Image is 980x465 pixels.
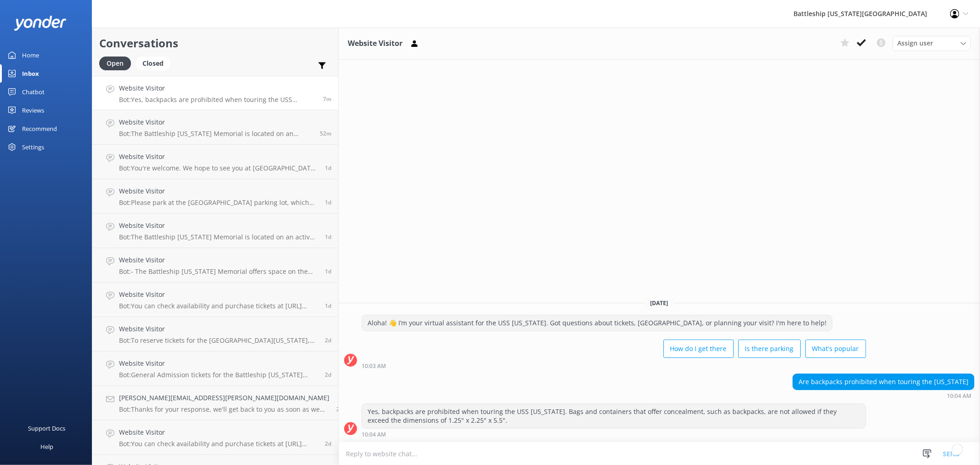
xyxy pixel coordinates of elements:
[663,340,734,358] button: How do I get there
[645,299,674,307] span: [DATE]
[92,352,338,386] a: Website VisitorBot:General Admission tickets for the Battleship [US_STATE] start at $39.99 for ad...
[92,420,338,455] a: Website VisitorBot:You can check availability and purchase tickets at [URL][DOMAIN_NAME].2d
[362,432,386,437] strong: 10:04 AM
[119,427,318,437] h4: Website Visitor
[119,267,318,276] p: Bot: - The Battleship [US_STATE] Memorial offers space on the ship at no charge for official cere...
[362,315,832,331] div: Aloha! 👋 I’m your virtual assistant for the USS [US_STATE]. Got questions about tickets, [GEOGRAP...
[40,437,53,456] div: Help
[22,101,44,119] div: Reviews
[119,164,318,172] p: Bot: You're welcome. We hope to see you at [GEOGRAPHIC_DATA][US_STATE] soon!
[22,119,57,138] div: Recommend
[119,289,318,300] h4: Website Visitor
[325,336,331,344] span: Oct 05 2025 11:19pm (UTC -10:00) Pacific/Honolulu
[119,152,318,162] h4: Website Visitor
[22,138,44,156] div: Settings
[793,374,974,390] div: Are backpacks prohibited when touring the [US_STATE]
[119,130,313,138] p: Bot: The Battleship [US_STATE] Memorial is located on an active U.S. Navy base and can be accesse...
[325,371,331,379] span: Oct 05 2025 10:56pm (UTC -10:00) Pacific/Honolulu
[738,340,801,358] button: Is there parking
[119,336,318,345] p: Bot: To reserve tickets for the [GEOGRAPHIC_DATA][US_STATE], it's recommended to book in advance ...
[92,248,338,283] a: Website VisitorBot:- The Battleship [US_STATE] Memorial offers space on the ship at no charge for...
[119,83,316,93] h4: Website Visitor
[119,96,316,104] p: Bot: Yes, backpacks are prohibited when touring the USS [US_STATE]. Bags and containers that offe...
[325,233,331,241] span: Oct 06 2025 07:22pm (UTC -10:00) Pacific/Honolulu
[362,431,866,437] div: Oct 08 2025 10:04am (UTC -10:00) Pacific/Honolulu
[136,57,170,70] div: Closed
[805,340,866,358] button: What's popular
[119,371,318,379] p: Bot: General Admission tickets for the Battleship [US_STATE] start at $39.99 for adults (13+) and...
[325,198,331,206] span: Oct 07 2025 08:01am (UTC -10:00) Pacific/Honolulu
[897,38,933,48] span: Assign user
[793,392,974,399] div: Oct 08 2025 10:04am (UTC -10:00) Pacific/Honolulu
[92,214,338,248] a: Website VisitorBot:The Battleship [US_STATE] Memorial is located on an active U.S. Navy base and ...
[22,64,39,83] div: Inbox
[99,58,136,68] a: Open
[119,186,318,196] h4: Website Visitor
[28,419,66,437] div: Support Docs
[22,83,45,101] div: Chatbot
[92,317,338,352] a: Website VisitorBot:To reserve tickets for the [GEOGRAPHIC_DATA][US_STATE], it's recommended to bo...
[325,267,331,275] span: Oct 06 2025 05:55pm (UTC -10:00) Pacific/Honolulu
[893,36,971,51] div: Assign User
[119,255,318,265] h4: Website Visitor
[22,46,39,64] div: Home
[119,324,318,334] h4: Website Visitor
[92,283,338,317] a: Website VisitorBot:You can check availability and purchase tickets at [URL][DOMAIN_NAME].1d
[119,117,313,127] h4: Website Visitor
[325,440,331,448] span: Oct 05 2025 01:51pm (UTC -10:00) Pacific/Honolulu
[92,110,338,145] a: Website VisitorBot:The Battleship [US_STATE] Memorial is located on an active U.S. Navy base and ...
[119,405,329,414] p: Bot: Thanks for your response, we'll get back to you as soon as we can during opening hours.
[119,221,318,231] h4: Website Visitor
[119,302,318,310] p: Bot: You can check availability and purchase tickets at [URL][DOMAIN_NAME].
[119,198,318,207] p: Bot: Please park at the [GEOGRAPHIC_DATA] parking lot, which has a fee of $7. Then, take the shut...
[92,179,338,214] a: Website VisitorBot:Please park at the [GEOGRAPHIC_DATA] parking lot, which has a fee of $7. Then,...
[99,57,131,70] div: Open
[320,130,331,137] span: Oct 08 2025 09:20am (UTC -10:00) Pacific/Honolulu
[362,404,866,428] div: Yes, backpacks are prohibited when touring the USS [US_STATE]. Bags and containers that offer con...
[119,393,329,403] h4: [PERSON_NAME][EMAIL_ADDRESS][PERSON_NAME][DOMAIN_NAME]
[119,358,318,369] h4: Website Visitor
[336,405,343,413] span: Oct 05 2025 07:40pm (UTC -10:00) Pacific/Honolulu
[92,76,338,110] a: Website VisitorBot:Yes, backpacks are prohibited when touring the USS [US_STATE]. Bags and contai...
[947,393,971,399] strong: 10:04 AM
[362,363,386,369] strong: 10:03 AM
[323,95,331,103] span: Oct 08 2025 10:04am (UTC -10:00) Pacific/Honolulu
[92,145,338,179] a: Website VisitorBot:You're welcome. We hope to see you at [GEOGRAPHIC_DATA][US_STATE] soon!1d
[14,16,67,31] img: yonder-white-logo.png
[92,386,338,420] a: [PERSON_NAME][EMAIL_ADDRESS][PERSON_NAME][DOMAIN_NAME]Bot:Thanks for your response, we'll get bac...
[339,442,980,465] textarea: To enrich screen reader interactions, please activate Accessibility in Grammarly extension settings
[136,58,175,68] a: Closed
[325,302,331,310] span: Oct 06 2025 10:30am (UTC -10:00) Pacific/Honolulu
[119,233,318,241] p: Bot: The Battleship [US_STATE] Memorial is located on an active U.S. Navy base and can be accesse...
[325,164,331,172] span: Oct 07 2025 08:19am (UTC -10:00) Pacific/Honolulu
[99,34,331,52] h2: Conversations
[362,363,866,369] div: Oct 08 2025 10:03am (UTC -10:00) Pacific/Honolulu
[119,440,318,448] p: Bot: You can check availability and purchase tickets at [URL][DOMAIN_NAME].
[348,38,402,50] h3: Website Visitor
